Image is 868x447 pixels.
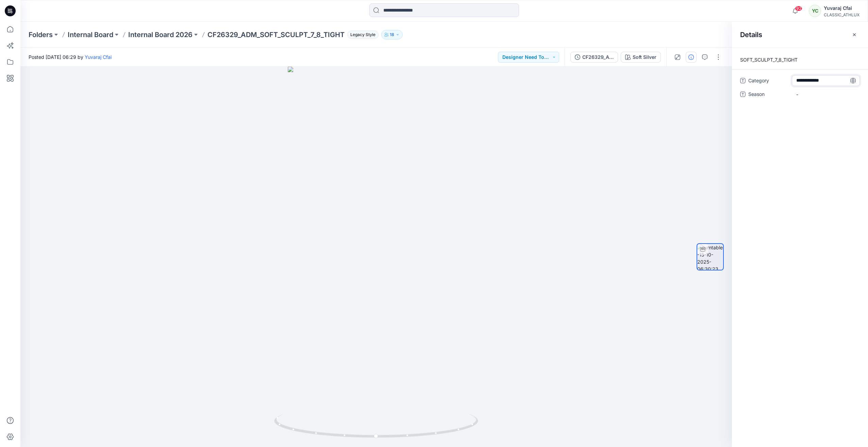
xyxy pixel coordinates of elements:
div: Soft Silver [633,53,656,61]
button: CF26329_ADM_SOFT_SCULPT_7_8_TIGHT [570,52,618,63]
div: CLASSIC_ATHLUX [824,12,859,17]
span: 92 [795,6,802,11]
a: Yuvaraj Cfai [85,54,112,60]
span: Category [748,77,789,86]
div: Yuvaraj Cfai [824,4,859,12]
span: - [796,91,855,98]
button: Legacy Style [345,30,379,39]
h2: Details [740,31,762,39]
button: Soft Silver [621,52,661,63]
p: SOFT_SCULPT_7_8_TIGHT [732,56,868,64]
p: 18 [390,31,394,38]
span: Season [748,90,789,100]
a: Folders [29,30,53,39]
span: Posted [DATE] 06:29 by [29,53,112,61]
a: Internal Board 2026 [128,30,193,39]
div: CF26329_ADM_SOFT_SCULPT_7_8_TIGHT [582,53,614,61]
button: Details [686,52,697,63]
p: CF26329_ADM_SOFT_SCULPT_7_8_TIGHT [207,30,345,39]
img: turntable-15-10-2025-06:30:23 [697,244,723,270]
a: Internal Board [68,30,113,39]
span: Legacy Style [347,31,379,39]
button: 18 [381,30,403,39]
div: YC [809,5,821,17]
